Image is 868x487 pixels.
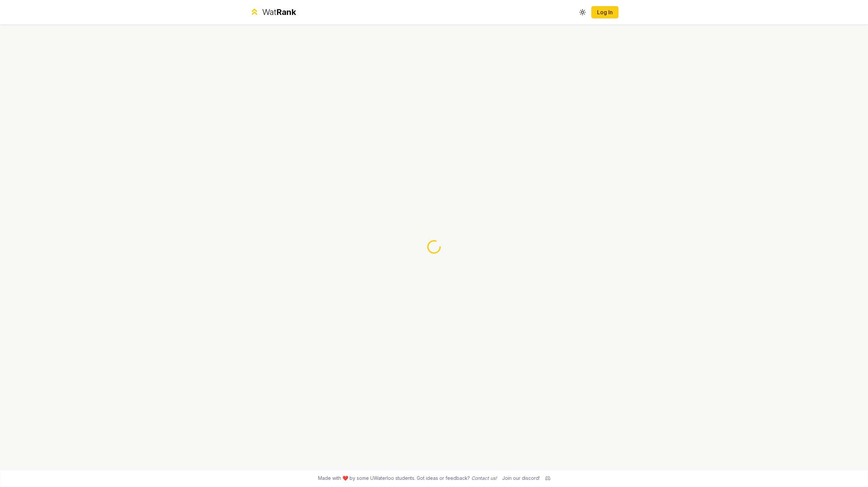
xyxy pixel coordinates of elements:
[597,8,613,16] a: Log In
[591,6,618,18] button: Log In
[250,7,296,18] a: WatRank
[502,475,540,482] div: Join our discord!
[262,7,296,18] div: Wat
[276,7,296,17] span: Rank
[471,475,497,481] a: Contact us!
[318,475,497,482] span: Made with ❤️ by some UWaterloo students. Got ideas or feedback?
